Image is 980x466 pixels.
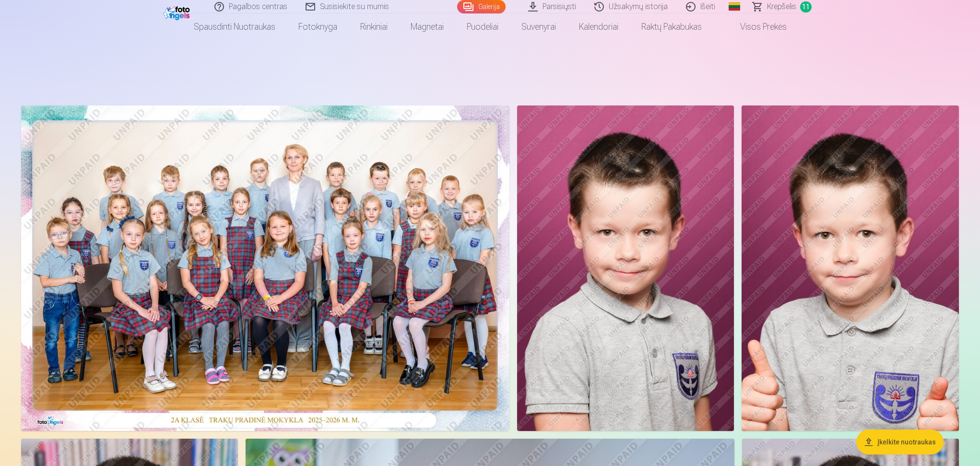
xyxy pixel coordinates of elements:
a: Fotoknyga [287,13,349,40]
a: Suvenyrai [510,13,567,40]
a: Raktų pakabukas [630,13,713,40]
a: Kalendoriai [567,13,630,40]
span: Krepšelis [767,1,796,12]
img: /fa2 [163,4,192,20]
a: Spausdinti nuotraukas [182,13,287,40]
button: Įkelkite nuotraukas [856,430,944,454]
a: Visos prekės [713,13,798,40]
a: Magnetai [399,13,455,40]
a: Rinkiniai [349,13,399,40]
a: Puodeliai [455,13,510,40]
span: 11 [800,1,812,12]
